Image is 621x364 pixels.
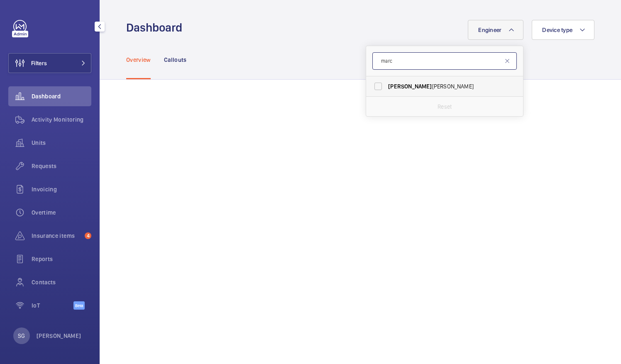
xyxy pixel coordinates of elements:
[32,278,91,286] span: Contacts
[32,301,73,310] span: IoT
[372,52,517,70] input: Search by engineer
[32,208,91,217] span: Overtime
[32,115,91,124] span: Activity Monitoring
[8,53,91,73] button: Filters
[18,332,25,340] p: SG
[32,139,91,147] span: Units
[73,301,85,310] span: Beta
[388,83,432,90] span: [PERSON_NAME]
[32,232,81,240] span: Insurance items
[32,92,91,100] span: Dashboard
[32,255,91,263] span: Reports
[37,332,81,340] p: [PERSON_NAME]
[542,27,572,33] span: Device type
[126,20,187,35] h1: Dashboard
[478,27,501,33] span: Engineer
[32,185,91,193] span: Invoicing
[532,20,594,40] button: Device type
[32,162,91,170] span: Requests
[438,103,452,111] p: Reset
[31,59,47,67] span: Filters
[85,232,91,239] span: 4
[164,56,187,64] p: Callouts
[388,82,502,90] span: [PERSON_NAME]
[126,56,151,64] p: Overview
[468,20,523,40] button: Engineer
